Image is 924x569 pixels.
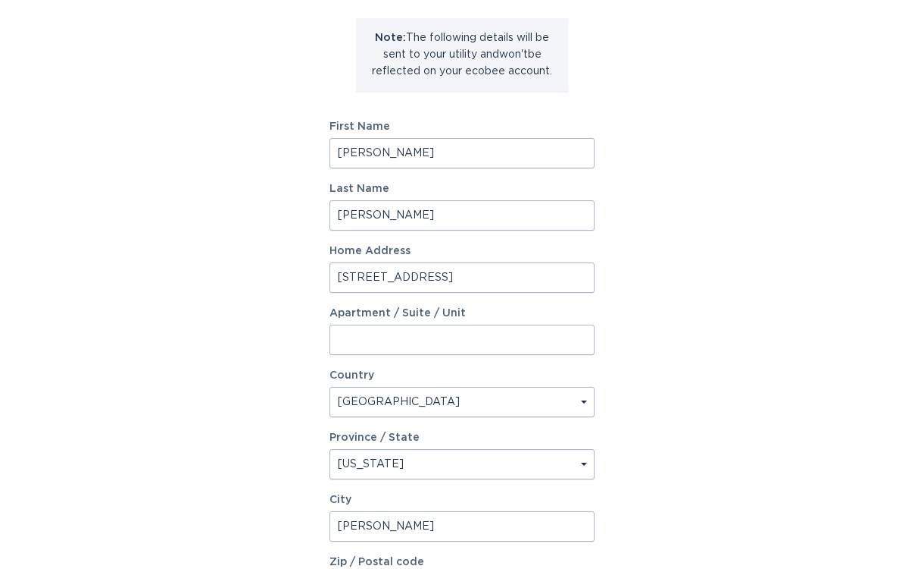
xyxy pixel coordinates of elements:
[329,308,595,319] label: Apartment / Suite / Unit
[329,246,595,256] label: Home Address
[329,121,595,132] label: First Name
[375,33,406,43] strong: Note:
[329,370,374,381] label: Country
[329,432,420,443] label: Province / State
[329,184,595,194] label: Last Name
[329,495,595,505] label: City
[329,557,595,567] label: Zip / Postal code
[367,30,557,80] p: The following details will be sent to your utility and won't be reflected on your ecobee account.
